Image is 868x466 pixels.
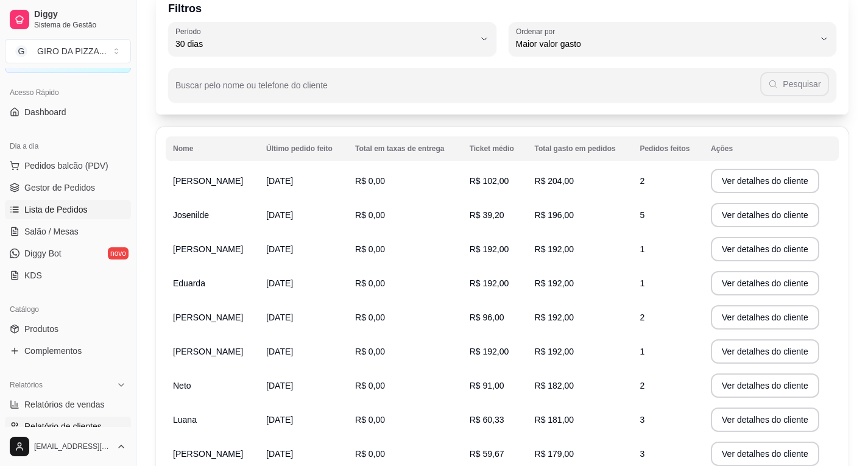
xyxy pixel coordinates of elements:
[266,278,293,288] span: [DATE]
[640,210,644,220] span: 5
[711,339,819,364] button: Ver detalhes do cliente
[173,449,243,459] span: [PERSON_NAME]
[348,136,462,161] th: Total em taxas de entrega
[711,408,819,432] button: Ver detalhes do cliente
[355,210,385,220] span: R$ 0,00
[470,176,509,186] span: R$ 102,00
[24,420,102,432] span: Relatório de clientes
[640,244,644,254] span: 1
[470,312,504,322] span: R$ 96,00
[355,381,385,390] span: R$ 0,00
[24,160,108,172] span: Pedidos balcão (PDV)
[266,244,293,254] span: [DATE]
[5,319,131,339] a: Produtos
[5,102,131,122] a: Dashboard
[711,169,819,193] button: Ver detalhes do cliente
[355,347,385,356] span: R$ 0,00
[5,222,131,241] a: Salão / Mesas
[5,266,131,285] a: KDS
[5,136,131,156] div: Dia a dia
[5,341,131,361] a: Complementos
[5,5,131,34] a: DiggySistema de Gestão
[470,210,504,220] span: R$ 39,20
[535,415,574,425] span: R$ 181,00
[173,176,243,186] span: [PERSON_NAME]
[535,381,574,390] span: R$ 182,00
[168,22,496,56] button: Período30 dias
[640,415,644,425] span: 3
[535,244,574,254] span: R$ 192,00
[266,381,293,390] span: [DATE]
[704,136,839,161] th: Ações
[266,347,293,356] span: [DATE]
[516,26,559,37] label: Ordenar por
[24,269,42,281] span: KDS
[173,312,243,322] span: [PERSON_NAME]
[173,347,243,356] span: [PERSON_NAME]
[24,323,58,335] span: Produtos
[5,39,131,63] button: Select a team
[355,415,385,425] span: R$ 0,00
[24,345,82,357] span: Complementos
[355,176,385,186] span: R$ 0,00
[535,449,574,459] span: R$ 179,00
[535,312,574,322] span: R$ 192,00
[24,182,95,194] span: Gestor de Pedidos
[173,381,191,390] span: Neto
[509,22,837,56] button: Ordenar porMaior valor gasto
[355,449,385,459] span: R$ 0,00
[173,210,209,220] span: Josenilde
[535,210,574,220] span: R$ 196,00
[24,203,88,216] span: Lista de Pedidos
[640,278,644,288] span: 1
[640,449,644,459] span: 3
[5,156,131,175] button: Pedidos balcão (PDV)
[470,381,504,390] span: R$ 91,00
[175,38,475,50] span: 30 dias
[24,225,79,238] span: Salão / Mesas
[34,442,111,451] span: [EMAIL_ADDRESS][DOMAIN_NAME]
[516,38,815,50] span: Maior valor gasto
[355,244,385,254] span: R$ 0,00
[175,84,760,96] input: Buscar pelo nome ou telefone do cliente
[5,244,131,263] a: Diggy Botnovo
[175,26,205,37] label: Período
[470,415,504,425] span: R$ 60,33
[5,417,131,436] a: Relatório de clientes
[173,244,243,254] span: [PERSON_NAME]
[15,45,27,57] span: G
[266,415,293,425] span: [DATE]
[259,136,348,161] th: Último pedido feito
[535,176,574,186] span: R$ 204,00
[173,278,205,288] span: Eduarda
[470,347,509,356] span: R$ 192,00
[535,278,574,288] span: R$ 192,00
[266,312,293,322] span: [DATE]
[711,271,819,295] button: Ver detalhes do cliente
[355,278,385,288] span: R$ 0,00
[711,203,819,227] button: Ver detalhes do cliente
[10,380,43,390] span: Relatórios
[5,432,131,461] button: [EMAIL_ADDRESS][DOMAIN_NAME]
[640,347,644,356] span: 1
[34,9,126,20] span: Diggy
[711,373,819,398] button: Ver detalhes do cliente
[166,136,259,161] th: Nome
[24,398,105,411] span: Relatórios de vendas
[266,449,293,459] span: [DATE]
[711,442,819,466] button: Ver detalhes do cliente
[355,312,385,322] span: R$ 0,00
[37,45,107,57] div: GIRO DA PIZZA ...
[528,136,633,161] th: Total gasto em pedidos
[5,178,131,197] a: Gestor de Pedidos
[535,347,574,356] span: R$ 192,00
[5,300,131,319] div: Catálogo
[266,210,293,220] span: [DATE]
[632,136,704,161] th: Pedidos feitos
[470,278,509,288] span: R$ 192,00
[470,449,504,459] span: R$ 59,67
[5,83,131,102] div: Acesso Rápido
[24,247,62,259] span: Diggy Bot
[34,20,126,30] span: Sistema de Gestão
[470,244,509,254] span: R$ 192,00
